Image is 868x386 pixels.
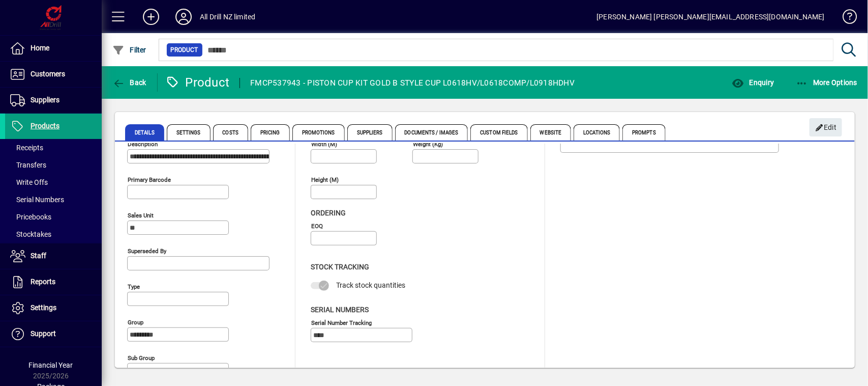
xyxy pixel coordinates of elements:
mat-label: Height (m) [311,176,339,183]
span: Support [31,329,56,338]
span: Stock Tracking [311,263,369,271]
span: Costs [213,124,249,141]
a: Support [5,321,102,347]
a: Stocktakes [5,226,102,243]
span: Product [171,45,198,55]
a: Reports [5,269,102,295]
span: Back [112,78,146,87]
span: Pricebooks [10,213,51,221]
span: Enquiry [732,78,774,87]
span: Serial Numbers [10,196,64,204]
span: Receipts [10,144,43,152]
app-page-header-button: Back [102,73,158,92]
span: Documents / Images [395,124,468,141]
span: Staff [31,252,46,260]
mat-label: Serial Number tracking [311,319,372,326]
mat-label: EOQ [311,223,323,230]
span: Transfers [10,161,46,169]
span: Financial Year [29,361,73,369]
span: Settings [167,124,211,141]
mat-label: Type [128,283,140,290]
a: Pricebooks [5,208,102,226]
span: Customers [31,70,65,78]
button: Enquiry [729,73,776,92]
a: Staff [5,243,102,269]
span: Serial Numbers [311,306,369,314]
button: Filter [110,41,149,59]
span: Prompts [622,124,666,141]
mat-label: Sales unit [128,212,154,219]
span: Locations [574,124,620,141]
span: Write Offs [10,178,48,186]
a: Home [5,36,102,61]
mat-label: Sub group [128,354,155,362]
span: Reports [31,278,55,286]
div: FMCP537943 - PISTON CUP KIT GOLD B STYLE CUP L0618HV/L0618COMP/L0918HDHV [250,75,575,91]
a: Settings [5,295,102,321]
mat-label: Superseded by [128,247,166,255]
button: Add [135,8,167,26]
div: All Drill NZ limited [200,9,256,25]
span: Details [125,124,164,141]
span: Home [31,44,49,52]
span: Custom Fields [470,124,527,141]
span: Products [31,122,59,130]
span: Settings [31,304,56,312]
a: Knowledge Base [835,2,855,35]
a: Suppliers [5,88,102,113]
button: Profile [167,8,200,26]
a: Customers [5,62,102,87]
span: Edit [815,119,837,136]
mat-label: Primary barcode [128,176,171,183]
span: Website [530,124,572,141]
a: Transfers [5,156,102,174]
a: Serial Numbers [5,191,102,208]
button: Back [110,73,149,92]
div: Product [165,74,230,91]
button: Edit [810,118,842,136]
span: Suppliers [347,124,393,141]
button: More Options [793,73,860,92]
span: Filter [112,46,146,54]
span: Suppliers [31,96,59,104]
span: Promotions [292,124,345,141]
span: Pricing [251,124,290,141]
mat-label: Group [128,319,143,326]
span: Ordering [311,209,346,217]
span: More Options [796,78,858,87]
span: Track stock quantities [336,281,405,289]
span: Stocktakes [10,230,51,238]
a: Receipts [5,139,102,156]
a: Write Offs [5,174,102,191]
div: [PERSON_NAME] [PERSON_NAME][EMAIL_ADDRESS][DOMAIN_NAME] [596,9,825,25]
